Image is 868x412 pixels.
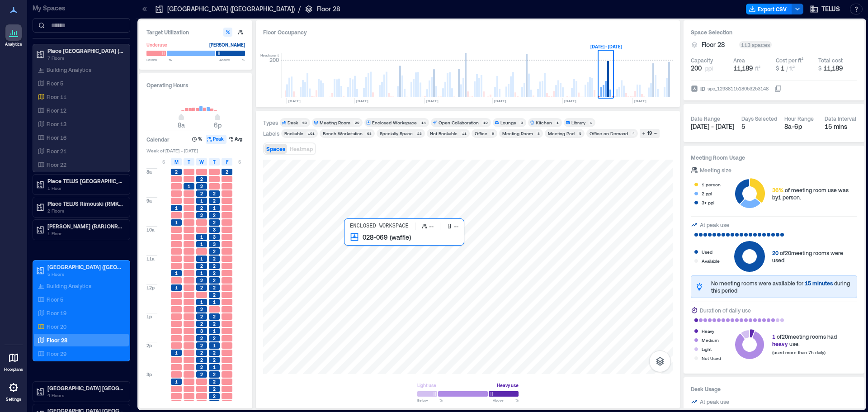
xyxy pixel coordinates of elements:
div: Area [733,57,745,64]
p: Floor 21 [47,147,66,155]
p: / [298,5,301,14]
span: 2 [200,183,203,189]
div: 8 [536,131,541,136]
div: Enclosed Workspace [372,119,417,126]
div: 15 mins [825,122,858,131]
span: 11,189 [823,64,843,72]
span: 1 [175,350,178,356]
span: 3 [213,227,216,233]
h3: Calendar [146,135,170,144]
p: Place TELUS Rimouski (RMKIPQQT) [47,200,123,207]
div: of meeting room use was by 1 person . [772,186,857,201]
span: 10a [146,227,155,233]
button: Export CSV [746,4,792,14]
div: 3 [519,120,524,125]
span: 2 [213,400,216,407]
div: Specialty Space [380,130,413,137]
span: Below % [146,57,172,62]
div: No meeting rooms were available for during this period [711,279,853,294]
p: [PERSON_NAME] (BARJONRN) - CLOSED [47,223,123,230]
span: 1 [213,342,216,349]
div: Data Interval [825,115,856,122]
p: Floor 28 [47,336,67,344]
p: Floor 28 [317,5,340,14]
p: Floor 11 [47,93,66,100]
span: Heatmap [290,146,313,152]
span: 2 [213,190,216,197]
p: Floor 13 [47,120,66,128]
button: IDspc_1298811518053253148 [774,85,782,92]
span: 2 [213,321,216,327]
span: 2 [213,335,216,341]
a: Settings [3,377,24,405]
span: 12p [146,284,155,291]
button: Spaces [264,144,287,154]
div: Total cost [818,57,843,64]
div: 3+ ppl [702,198,714,207]
span: 200 [691,64,702,73]
span: [DATE] - [DATE] [691,123,734,130]
span: 2 [213,292,216,298]
text: [DATE] [494,99,506,103]
p: My Spaces [33,4,130,13]
div: 63 [365,131,373,136]
p: Analytics [5,42,22,47]
span: 2 [200,313,203,320]
span: ppl [705,65,713,72]
p: [GEOGRAPHIC_DATA] [GEOGRAPHIC_DATA]-4519 (BNBYBCDW) [47,384,123,392]
div: Meeting size [700,166,731,175]
p: Floor 5 [47,80,63,87]
div: 14 [420,120,427,125]
span: 8a [178,121,185,129]
div: Lounge [500,119,516,126]
span: 1 [175,379,178,385]
div: Cost per ft² [776,57,803,64]
a: Floorplans [1,347,26,375]
div: Underuse [146,40,167,49]
a: Analytics [2,22,25,50]
span: 3 [213,241,216,247]
span: S [238,158,241,166]
div: of 20 meeting rooms had use. [772,333,837,347]
h3: Target Utilization [146,28,245,37]
span: Spaces [266,146,285,152]
p: 1 Floor [47,185,123,192]
span: 1 [772,333,775,340]
span: 2 [200,212,203,218]
p: Floor 12 [47,107,66,114]
div: 2 ppl [702,189,712,198]
p: Building Analytics [47,66,91,73]
div: Bench Workstation [323,130,363,137]
div: of 20 meeting rooms were used. [772,249,857,264]
div: 23 [415,131,423,136]
div: Bookable [284,130,303,137]
span: 2 [200,350,203,356]
span: ft² [755,65,760,71]
p: Floor 22 [47,161,66,168]
div: Open Collaboration [439,119,479,126]
span: ID [700,84,705,93]
span: 2 [200,335,203,341]
span: 2 [200,342,203,349]
span: 2 [200,364,203,370]
span: 20 [772,250,778,256]
span: 2 [213,270,216,276]
p: 5 Floors [47,270,123,278]
div: Office on Demand [590,130,628,137]
div: 63 [301,120,308,125]
span: 1 [188,183,190,189]
span: 2 [213,371,216,378]
div: Light use [417,381,436,390]
div: Meeting Pod [548,130,575,137]
span: 1 [200,299,203,305]
div: Labels [263,130,279,137]
text: [DATE] [426,99,439,103]
button: Peak [206,135,226,144]
div: 8a - 6p [784,122,817,131]
div: Hour Range [784,115,814,122]
div: 5 [741,122,777,131]
span: 2 [200,277,203,284]
span: T [188,158,190,166]
span: S [162,158,165,166]
span: 2 [200,321,203,327]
